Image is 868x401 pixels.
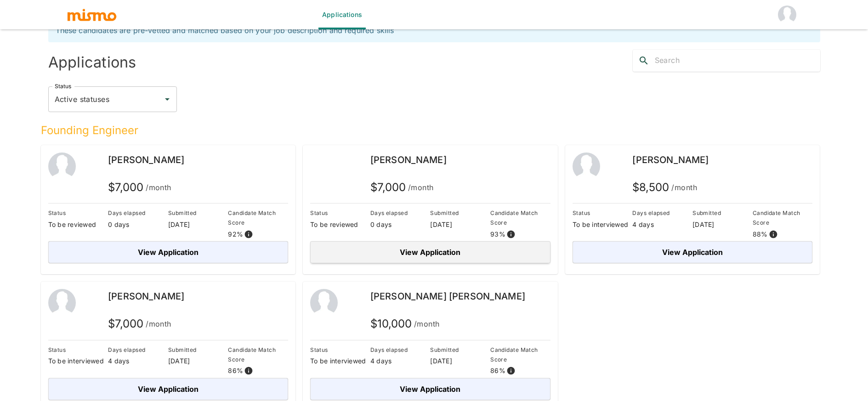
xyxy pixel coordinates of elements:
[55,82,71,90] label: Status
[370,345,431,355] p: Days elapsed
[108,180,171,195] h5: $ 7,000
[632,208,692,218] p: Days elapsed
[48,241,289,263] button: View Application
[573,152,600,180] img: 2Q==
[573,220,633,229] p: To be interviewed
[490,366,505,375] p: 86 %
[108,356,168,366] p: 4 days
[168,356,228,366] p: [DATE]
[430,220,490,229] p: [DATE]
[430,345,490,355] p: Submitted
[490,230,505,239] p: 93 %
[310,220,370,229] p: To be reviewed
[573,208,633,218] p: Status
[108,291,184,302] span: [PERSON_NAME]
[48,53,431,72] h4: Applications
[370,180,434,195] h5: $ 7,000
[753,230,768,239] p: 88 %
[370,154,447,165] span: [PERSON_NAME]
[655,53,820,68] input: Search
[632,180,697,195] h5: $ 8,500
[430,356,490,366] p: [DATE]
[430,208,490,218] p: Submitted
[48,220,108,229] p: To be reviewed
[228,345,288,364] p: Candidate Match Score
[370,356,431,366] p: 4 days
[370,316,440,331] h5: $ 10,000
[310,208,370,218] p: Status
[769,230,778,239] svg: View resume score details
[146,181,171,194] span: /month
[108,316,171,331] h5: $ 7,000
[573,241,813,263] button: View Application
[244,366,253,375] svg: View resume score details
[414,317,440,330] span: /month
[228,366,243,375] p: 86 %
[370,291,525,302] span: [PERSON_NAME] [PERSON_NAME]
[67,8,117,22] img: logo
[671,181,697,194] span: /month
[108,154,184,165] span: [PERSON_NAME]
[633,50,655,72] button: search
[692,208,753,218] p: Submitted
[310,345,370,355] p: Status
[48,152,76,180] img: 2Q==
[370,220,431,229] p: 0 days
[778,6,796,24] img: Vali health HM
[310,241,550,263] button: View Application
[168,345,228,355] p: Submitted
[632,154,709,165] span: [PERSON_NAME]
[56,26,394,35] span: These candidates are pre-vetted and matched based on your job description and required skills
[632,220,692,229] p: 4 days
[48,356,108,366] p: To be interviewed
[161,93,174,106] button: Open
[490,208,550,227] p: Candidate Match Score
[108,220,168,229] p: 0 days
[168,208,228,218] p: Submitted
[310,378,550,400] button: View Application
[506,366,516,375] svg: View resume score details
[506,230,516,239] svg: View resume score details
[692,220,753,229] p: [DATE]
[408,181,434,194] span: /month
[48,289,76,316] img: 2Q==
[48,345,108,355] p: Status
[228,230,243,239] p: 92 %
[310,152,338,180] img: g7tpcyoakpdaj51yyrch4y6s9kal
[108,208,168,218] p: Days elapsed
[168,220,228,229] p: [DATE]
[310,356,370,366] p: To be interviewed
[41,123,820,138] h5: Founding Engineer
[244,230,253,239] svg: View resume score details
[146,317,171,330] span: /month
[753,208,813,227] p: Candidate Match Score
[228,208,288,227] p: Candidate Match Score
[490,345,550,364] p: Candidate Match Score
[310,289,338,316] img: 2Q==
[48,378,289,400] button: View Application
[370,208,431,218] p: Days elapsed
[48,208,108,218] p: Status
[108,345,168,355] p: Days elapsed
